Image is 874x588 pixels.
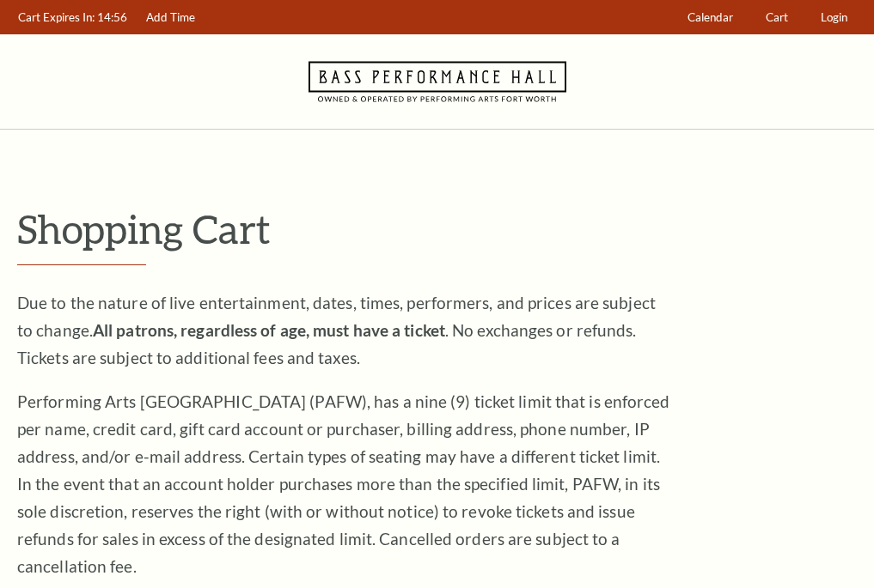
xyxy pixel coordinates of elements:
[17,207,857,251] p: Shopping Cart
[813,1,856,34] a: Login
[97,10,127,24] span: 14:56
[17,388,670,580] p: Performing Arts [GEOGRAPHIC_DATA] (PAFW), has a nine (9) ticket limit that is enforced per name, ...
[18,10,95,24] span: Cart Expires In:
[93,320,445,340] strong: All patrons, regardless of age, must have a ticket
[821,10,847,24] span: Login
[138,1,204,34] a: Add Time
[758,1,797,34] a: Cart
[17,293,656,367] span: Due to the nature of live entertainment, dates, times, performers, and prices are subject to chan...
[680,1,742,34] a: Calendar
[766,10,788,24] span: Cart
[688,10,733,24] span: Calendar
